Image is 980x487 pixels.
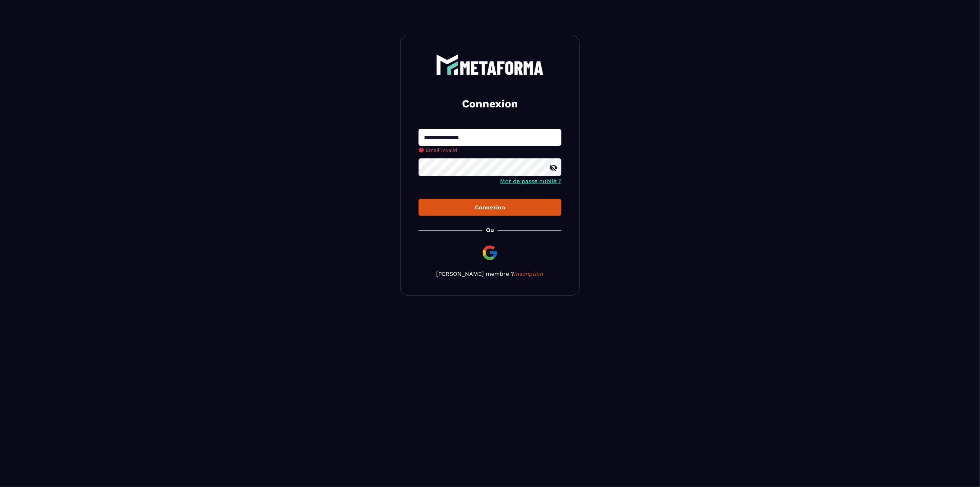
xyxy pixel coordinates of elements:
div: Connexion [424,204,556,211]
a: Mot de passe oublié ? [500,178,561,185]
p: [PERSON_NAME] membre ? [419,270,561,277]
h2: Connexion [427,97,553,111]
a: logo [419,54,561,75]
a: Inscription [514,270,544,277]
p: Ou [486,227,494,233]
img: logo [436,54,544,75]
span: Email invalid [426,147,457,153]
img: google [481,244,499,261]
button: Connexion [419,199,561,216]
